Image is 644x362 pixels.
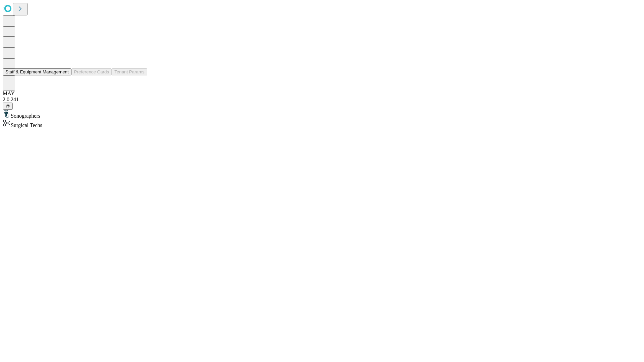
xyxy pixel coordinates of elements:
[3,97,641,103] div: 2.0.241
[3,119,641,128] div: Surgical Techs
[3,110,641,119] div: Sonographers
[3,103,13,110] button: @
[112,68,147,75] button: Tenant Params
[71,68,112,75] button: Preference Cards
[3,90,641,97] div: MAY
[3,68,71,75] button: Staff & Equipment Management
[5,104,10,109] span: @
